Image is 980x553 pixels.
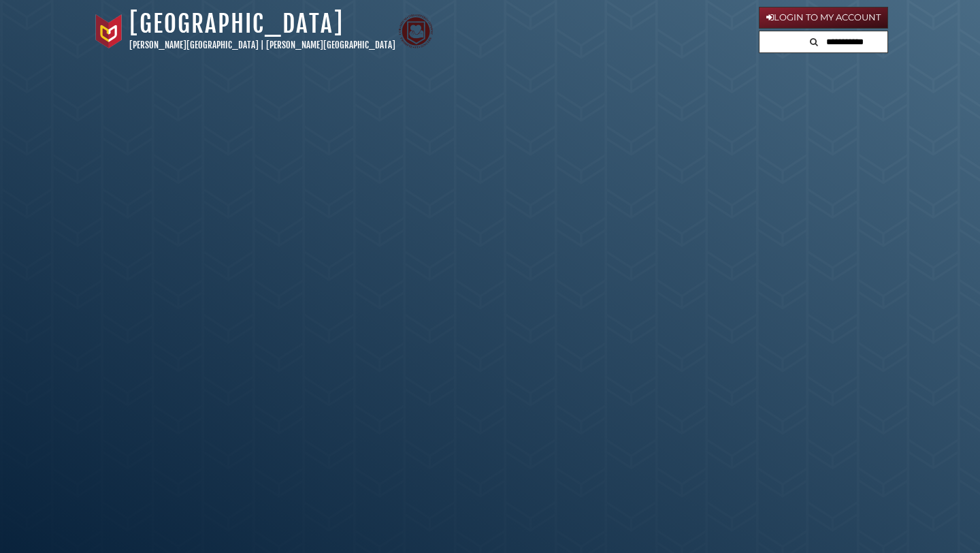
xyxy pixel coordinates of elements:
a: Login to My Account [759,7,888,29]
i: Search [810,37,818,46]
a: [GEOGRAPHIC_DATA] [129,9,344,39]
span: | [261,39,264,50]
a: [PERSON_NAME][GEOGRAPHIC_DATA] [266,39,395,50]
img: Calvin Theological Seminary [399,14,433,48]
button: Search [806,31,822,50]
a: [PERSON_NAME][GEOGRAPHIC_DATA] [129,39,259,50]
img: Calvin University [92,14,126,48]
